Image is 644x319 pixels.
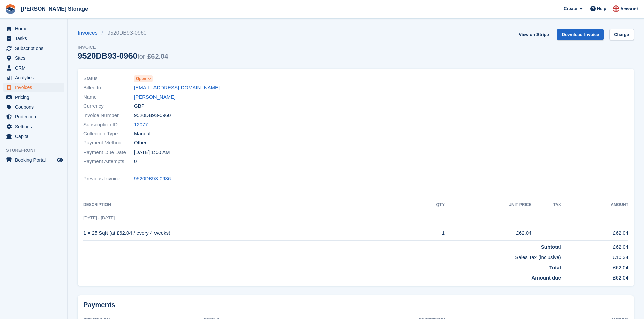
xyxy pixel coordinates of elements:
[15,63,55,73] span: CRM
[18,3,91,15] a: [PERSON_NAME] Storage
[83,139,134,147] span: Payment Method
[134,121,148,129] a: 12077
[15,24,55,33] span: Home
[78,29,102,37] a: Invoices
[3,83,64,92] a: menu
[413,200,445,210] th: QTY
[561,271,628,282] td: £62.04
[15,44,55,53] span: Subscriptions
[134,130,150,138] span: Manual
[134,102,145,110] span: GBP
[597,5,606,12] span: Help
[531,200,561,210] th: Tax
[3,53,64,63] a: menu
[561,225,628,241] td: £62.04
[609,29,634,40] a: Charge
[3,122,64,131] a: menu
[134,84,220,92] a: [EMAIL_ADDRESS][DOMAIN_NAME]
[83,75,134,82] span: Status
[78,51,168,60] div: 9520DB93-0960
[78,29,168,37] nav: breadcrumbs
[83,225,413,241] td: 1 × 25 Sqft (at £62.04 / every 4 weeks)
[3,132,64,141] a: menu
[134,175,171,183] a: 9520DB93-0936
[445,225,531,241] td: £62.04
[78,44,168,51] span: Invoice
[137,53,145,60] span: for
[15,92,55,102] span: Pricing
[136,76,146,82] span: Open
[3,24,64,33] a: menu
[147,53,168,60] span: £62.04
[83,158,134,165] span: Payment Attempts
[134,139,147,147] span: Other
[620,6,638,12] span: Account
[134,112,171,119] span: 9520DB93-0960
[3,44,64,53] a: menu
[83,301,628,309] h2: Payments
[3,34,64,43] a: menu
[516,29,551,40] a: View on Stripe
[557,29,604,40] a: Download Invoice
[15,34,55,43] span: Tasks
[613,5,619,12] img: John Baker
[6,147,67,154] span: Storefront
[445,200,531,210] th: Unit Price
[83,121,134,129] span: Subscription ID
[561,200,628,210] th: Amount
[83,102,134,110] span: Currency
[83,251,561,261] td: Sales Tax (inclusive)
[15,53,55,63] span: Sites
[3,112,64,122] a: menu
[83,149,134,156] span: Payment Due Date
[561,251,628,261] td: £10.34
[561,261,628,272] td: £62.04
[83,200,413,210] th: Description
[531,275,561,281] strong: Amount due
[134,93,175,101] a: [PERSON_NAME]
[15,122,55,131] span: Settings
[83,130,134,138] span: Collection Type
[549,265,561,270] strong: Total
[83,215,115,220] span: [DATE] - [DATE]
[83,93,134,101] span: Name
[3,102,64,112] a: menu
[56,156,64,164] a: Preview store
[83,84,134,92] span: Billed to
[134,158,137,165] span: 0
[15,112,55,122] span: Protection
[561,240,628,251] td: £62.04
[5,4,16,14] img: stora-icon-8386f47178a22dfd0bd8f6a31ec36ba5ce8667c1dd55bd0f319d3a0aa187defe.svg
[83,112,134,119] span: Invoice Number
[15,83,55,92] span: Invoices
[15,73,55,82] span: Analytics
[134,149,170,156] time: 2025-08-12 00:00:00 UTC
[3,73,64,82] a: menu
[15,132,55,141] span: Capital
[564,5,577,12] span: Create
[134,75,153,82] a: Open
[413,225,445,241] td: 1
[541,244,561,250] strong: Subtotal
[3,92,64,102] a: menu
[83,175,134,183] span: Previous Invoice
[15,155,55,165] span: Booking Portal
[3,155,64,165] a: menu
[15,102,55,112] span: Coupons
[3,63,64,73] a: menu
